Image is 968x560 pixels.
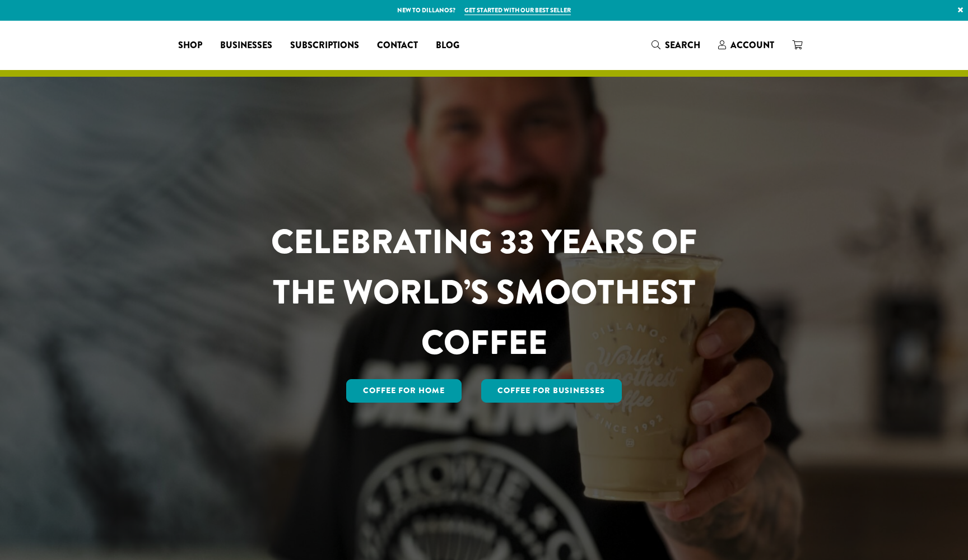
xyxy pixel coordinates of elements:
[464,6,571,15] a: Get started with our best seller
[238,217,730,368] h1: CELEBRATING 33 YEARS OF THE WORLD’S SMOOTHEST COFFEE
[436,39,459,53] span: Blog
[481,379,622,403] a: Coffee For Businesses
[730,39,774,52] span: Account
[346,379,462,403] a: Coffee for Home
[169,36,211,54] a: Shop
[178,39,202,53] span: Shop
[665,39,700,52] span: Search
[220,39,272,53] span: Businesses
[643,36,709,54] a: Search
[377,39,418,53] span: Contact
[290,39,359,53] span: Subscriptions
